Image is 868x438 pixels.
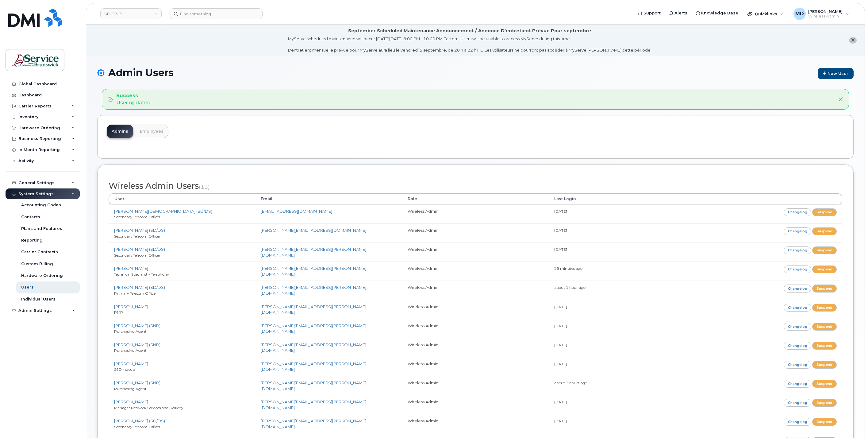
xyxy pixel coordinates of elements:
[261,209,332,214] a: [EMAIL_ADDRESS][DOMAIN_NAME]
[261,361,366,372] a: [PERSON_NAME][EMAIL_ADDRESS][PERSON_NAME][DOMAIN_NAME]
[402,204,549,223] td: Wireless Admin
[114,424,160,429] small: Secondary Telecom Officer
[554,304,567,309] small: [DATE]
[402,319,549,338] td: Wireless Admin
[402,338,549,357] td: Wireless Admin
[402,357,549,376] td: Wireless Admin
[288,36,651,53] div: MyServe scheduled maintenance will occur [DATE][DATE] 8:00 PM - 10:00 PM Eastern. Users will be u...
[114,380,160,385] a: [PERSON_NAME] (SNB)
[261,228,366,233] a: [PERSON_NAME][EMAIL_ADDRESS][DOMAIN_NAME]
[554,247,567,252] small: [DATE]
[348,28,591,34] div: September Scheduled Maintenance Announcement / Annonce D'entretient Prévue Pour septembre
[116,92,151,99] strong: Success
[554,419,567,423] small: [DATE]
[114,367,135,372] small: SSO - setup
[114,405,183,410] small: Manager Network Services and Delivery
[114,272,169,277] small: Technical Specialist - Telephony
[812,227,837,235] a: Suspend
[114,291,157,296] small: Primary Telecom Officer
[114,209,212,214] a: [PERSON_NAME][DEMOGRAPHIC_DATA] (SD/DS)
[114,304,148,309] a: [PERSON_NAME]
[114,310,123,315] small: PMP
[109,181,842,191] h2: Wireless Admin Users
[402,376,549,395] td: Wireless Admin
[114,329,147,334] small: Purchasing Agent
[261,323,366,334] a: [PERSON_NAME][EMAIL_ADDRESS][PERSON_NAME][DOMAIN_NAME]
[812,208,837,216] a: Suspend
[818,68,854,79] a: New User
[261,304,366,315] a: [PERSON_NAME][EMAIL_ADDRESS][PERSON_NAME][DOMAIN_NAME]
[109,193,255,204] th: User
[114,386,147,391] small: Purchasing Agent
[849,37,857,44] button: close notification
[114,323,160,328] a: [PERSON_NAME] (SNB)
[261,418,366,429] a: [PERSON_NAME][EMAIL_ADDRESS][PERSON_NAME][DOMAIN_NAME]
[554,324,567,328] small: [DATE]
[114,285,165,290] a: [PERSON_NAME] (SD/DS)
[402,262,549,281] td: Wireless Admin
[114,253,160,258] small: Secondary Telecom Officer
[554,209,567,214] small: [DATE]
[114,361,148,366] a: [PERSON_NAME]
[549,193,695,204] th: Last Login
[114,348,147,353] small: Purchasing Agent
[812,361,837,369] a: Suspend
[114,234,160,238] small: Secondary Telecom Officer
[812,246,837,254] a: Suspend
[402,395,549,414] td: Wireless Admin
[784,227,812,235] a: Changelog
[261,247,366,258] a: [PERSON_NAME][EMAIL_ADDRESS][PERSON_NAME][DOMAIN_NAME]
[784,246,812,254] a: Changelog
[402,223,549,242] td: Wireless Admin
[784,285,812,292] a: Changelog
[554,381,587,385] small: about 2 hours ago
[554,266,582,271] small: 26 minutes ago
[784,399,812,407] a: Changelog
[261,342,366,353] a: [PERSON_NAME][EMAIL_ADDRESS][PERSON_NAME][DOMAIN_NAME]
[784,418,812,426] a: Changelog
[812,266,837,273] a: Suspend
[114,247,165,252] a: [PERSON_NAME] (SD/DS)
[114,228,165,233] a: [PERSON_NAME] (SD/DS)
[784,342,812,350] a: Changelog
[812,323,837,331] a: Suspend
[402,242,549,262] td: Wireless Admin
[784,208,812,216] a: Changelog
[116,92,151,107] div: User updated
[812,304,837,312] a: Suspend
[554,285,586,290] small: about 1 hour ago
[402,193,549,204] th: Role
[554,362,567,366] small: [DATE]
[114,215,160,219] small: Secondary Telecom Officer
[554,400,567,404] small: [DATE]
[114,266,148,271] a: [PERSON_NAME]
[784,380,812,388] a: Changelog
[554,343,567,347] small: [DATE]
[554,228,567,233] small: [DATE]
[107,125,133,138] a: Admins
[812,342,837,350] a: Suspend
[784,361,812,369] a: Changelog
[114,418,165,423] a: [PERSON_NAME] (SD/DS)
[812,399,837,407] a: Suspend
[812,418,837,426] a: Suspend
[402,281,549,300] td: Wireless Admin
[261,380,366,391] a: [PERSON_NAME][EMAIL_ADDRESS][PERSON_NAME][DOMAIN_NAME]
[261,285,366,296] a: [PERSON_NAME][EMAIL_ADDRESS][PERSON_NAME][DOMAIN_NAME]
[261,399,366,410] a: [PERSON_NAME][EMAIL_ADDRESS][PERSON_NAME][DOMAIN_NAME]
[261,266,366,277] a: [PERSON_NAME][EMAIL_ADDRESS][PERSON_NAME][DOMAIN_NAME]
[255,193,402,204] th: Email
[402,414,549,433] td: Wireless Admin
[402,300,549,319] td: Wireless Admin
[784,266,812,273] a: Changelog
[812,380,837,388] a: Suspend
[114,342,160,347] a: [PERSON_NAME] (SNB)
[97,67,854,79] h1: Admin Users
[784,323,812,331] a: Changelog
[812,285,837,292] a: Suspend
[135,125,168,138] a: Employees
[199,184,210,190] small: (13)
[114,399,148,404] a: [PERSON_NAME]
[784,304,812,312] a: Changelog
